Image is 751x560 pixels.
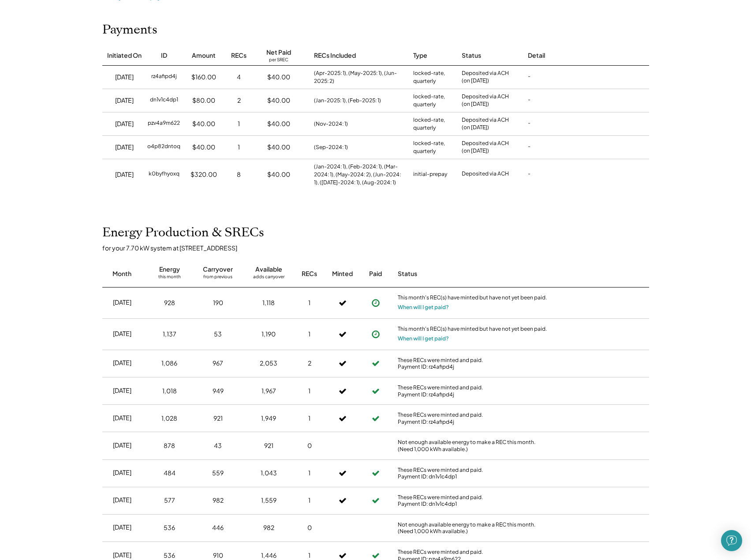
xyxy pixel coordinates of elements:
[314,51,356,60] div: RECs Included
[260,359,277,368] div: 2,053
[213,414,223,423] div: 921
[262,330,276,339] div: 1,190
[115,143,134,152] div: [DATE]
[214,441,222,450] div: 43
[214,330,222,339] div: 53
[253,274,284,283] div: adds carryover
[113,523,131,532] div: [DATE]
[267,96,290,105] div: $40.00
[151,73,177,82] div: rz4afipd4j
[462,140,509,155] div: Deposited via ACH (on [DATE])
[308,359,311,368] div: 2
[462,170,509,179] div: Deposited via ACH
[267,119,290,128] div: $40.00
[262,299,275,307] div: 1,118
[261,496,276,505] div: 1,559
[150,96,178,105] div: dn1v1c4dp1
[308,414,310,423] div: 1
[413,116,453,132] div: locked-rate, quarterly
[203,274,232,283] div: from previous
[262,387,276,396] div: 1,967
[149,170,179,179] div: k0byfhyoxq
[212,523,224,532] div: 446
[113,551,131,560] div: [DATE]
[308,299,310,307] div: 1
[413,170,447,179] div: initial-prepay
[147,143,180,152] div: o4p82dntoq
[528,170,531,179] div: -
[238,143,240,152] div: 1
[398,357,548,370] div: These RECs were minted and paid. Payment ID: rz4afipd4j
[308,469,310,478] div: 1
[237,73,241,82] div: 4
[314,97,381,105] div: (Jan-2025: 1), (Feb-2025: 1)
[307,523,312,532] div: 0
[164,469,176,478] div: 484
[267,143,290,152] div: $40.00
[398,325,548,334] div: This month's REC(s) have minted but have not yet been paid.
[113,468,131,477] div: [DATE]
[269,57,288,63] div: per SREC
[113,414,131,422] div: [DATE]
[115,170,134,179] div: [DATE]
[314,143,348,151] div: (Sep-2024: 1)
[102,225,264,240] h2: Energy Production & SRECs
[302,269,317,278] div: RECs
[191,170,217,179] div: $320.00
[161,51,167,60] div: ID
[161,359,177,368] div: 1,086
[212,469,224,478] div: 559
[102,244,658,252] div: for your 7.70 kW system at [STREET_ADDRESS]
[213,299,223,307] div: 190
[398,334,449,343] button: When will I get paid?
[398,411,548,425] div: These RECs were minted and paid. Payment ID: rz4afipd4j
[164,523,175,532] div: 536
[308,496,310,505] div: 1
[413,69,453,85] div: locked-rate, quarterly
[231,51,247,60] div: RECs
[314,120,348,128] div: (Nov-2024: 1)
[164,496,175,505] div: 577
[148,119,180,128] div: pzv4a9m622
[314,163,404,187] div: (Jan-2024: 1), (Feb-2024: 1), (Mar-2024: 1), (May-2024: 2), (Jun-2024: 1), ([DATE]-2024: 1), (Aug...
[213,551,223,560] div: 910
[203,265,233,274] div: Carryover
[413,139,453,155] div: locked-rate, quarterly
[398,269,548,278] div: Status
[528,96,531,105] div: -
[398,494,548,508] div: These RECs were minted and paid. Payment ID: dn1v1c4dp1
[308,551,310,560] div: 1
[112,269,131,278] div: Month
[264,441,273,450] div: 921
[263,523,274,532] div: 982
[398,384,548,398] div: These RECs were minted and paid. Payment ID: rz4afipd4j
[413,51,427,60] div: Type
[113,496,131,504] div: [DATE]
[159,265,180,274] div: Energy
[314,69,404,85] div: (Apr-2025: 1), (May-2025: 1), (Jun-2025: 2)
[398,439,548,452] div: Not enough available energy to make a REC this month. (Need 1,000 kWh available.)
[528,119,531,128] div: -
[213,387,224,396] div: 949
[462,51,481,60] div: Status
[113,441,131,450] div: [DATE]
[332,269,353,278] div: Minted
[307,441,312,450] div: 0
[462,93,509,108] div: Deposited via ACH (on [DATE])
[308,387,310,396] div: 1
[267,170,290,179] div: $40.00
[113,358,131,367] div: [DATE]
[266,48,291,57] div: Net Paid
[213,359,223,368] div: 967
[161,414,177,423] div: 1,028
[113,386,131,395] div: [DATE]
[163,330,176,339] div: 1,137
[192,143,215,152] div: $40.00
[115,73,134,82] div: [DATE]
[102,22,157,37] h2: Payments
[164,441,175,450] div: 878
[158,274,181,283] div: this month
[113,298,131,307] div: [DATE]
[398,467,548,480] div: These RECs were minted and paid. Payment ID: dn1v1c4dp1
[369,328,382,341] button: Payment approved, but not yet initiated.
